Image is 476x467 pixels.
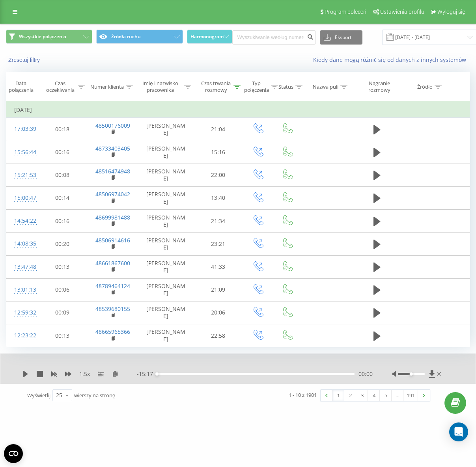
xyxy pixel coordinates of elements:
div: 12:23:22 [14,328,30,343]
td: 00:18 [38,118,87,141]
button: Harmonogram [187,30,232,44]
div: Typ połączenia [244,80,269,93]
div: Numer klienta [90,84,124,90]
div: Accessibility label [410,372,413,376]
td: 20:06 [194,301,243,324]
td: [PERSON_NAME] [138,233,194,255]
td: 21:09 [194,278,243,301]
div: Data połączenia [6,80,35,93]
td: 00:06 [38,278,87,301]
td: 22:58 [194,324,243,347]
button: Wszystkie połączenia [6,30,92,44]
span: wierszy na stronę [74,392,115,399]
span: Harmonogram [190,34,224,39]
button: Open CMP widget [4,444,23,463]
td: 00:16 [38,141,87,164]
div: 15:00:47 [14,190,30,206]
div: Imię i nazwisko pracownika [138,80,183,93]
td: [PERSON_NAME] [138,210,194,233]
a: 48661867600 [95,259,130,267]
div: 1 - 10 z 1901 [289,391,317,399]
td: 00:20 [38,233,87,255]
td: [PERSON_NAME] [138,301,194,324]
div: 14:08:35 [14,236,30,251]
td: 15:16 [194,141,243,164]
td: 00:08 [38,164,87,186]
div: Czas trwania rozmowy [200,80,231,93]
a: 48789464124 [95,282,130,290]
td: 21:34 [194,210,243,233]
span: - 15:17 [137,370,157,378]
button: Źródła ruchu [96,30,183,44]
div: Accessibility label [155,372,159,376]
a: 4 [368,390,380,401]
td: 23:21 [194,233,243,255]
td: [PERSON_NAME] [138,141,194,164]
a: 48506974042 [95,190,130,198]
td: 21:04 [194,118,243,141]
td: [PERSON_NAME] [138,186,194,209]
div: 13:01:13 [14,282,30,298]
td: 00:14 [38,186,87,209]
a: 48699981488 [95,214,130,221]
span: Wyświetlij [27,392,50,399]
a: 48665965366 [95,328,130,335]
input: Wyszukiwanie według numeru [232,30,316,45]
a: 3 [356,390,368,401]
button: Eksport [320,30,362,45]
span: 00:00 [358,370,373,378]
div: 14:54:22 [14,213,30,229]
div: 12:59:32 [14,305,30,320]
span: 1.5 x [79,370,90,378]
div: 15:56:44 [14,145,30,160]
div: 15:21:53 [14,167,30,183]
td: 13:40 [194,186,243,209]
a: 2 [344,390,356,401]
td: 00:16 [38,210,87,233]
div: … [392,390,403,401]
td: [PERSON_NAME] [138,278,194,301]
div: Czas oczekiwania [45,80,76,93]
td: [PERSON_NAME] [138,255,194,278]
td: [PERSON_NAME] [138,164,194,186]
a: 191 [403,390,418,401]
a: 48506914616 [95,236,130,244]
span: Ustawienia profilu [380,9,424,15]
span: Wyloguj się [437,9,465,15]
td: 00:09 [38,301,87,324]
td: 00:13 [38,255,87,278]
td: 00:13 [38,324,87,347]
div: 13:47:48 [14,259,30,275]
div: Status [278,84,293,90]
a: Kiedy dane mogą różnić się od danych z innych systemów [313,56,470,63]
button: Zresetuj filtry [6,56,44,63]
a: 48539680155 [95,305,130,313]
a: 48516474948 [95,167,130,175]
a: 5 [380,390,392,401]
span: Program poleceń [325,9,366,15]
span: Wszystkie połączenia [19,33,66,40]
div: Open Intercom Messenger [449,422,468,441]
td: [PERSON_NAME] [138,118,194,141]
div: 17:03:39 [14,121,30,137]
div: Nagranie rozmowy [360,80,398,93]
a: 48500176009 [95,122,130,129]
div: Nazwa puli [313,84,338,90]
div: Źródło [417,84,433,90]
a: 1 [332,390,344,401]
td: 41:33 [194,255,243,278]
td: 22:00 [194,164,243,186]
a: 48733403405 [95,145,130,152]
div: 25 [56,391,62,399]
td: [PERSON_NAME] [138,324,194,347]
